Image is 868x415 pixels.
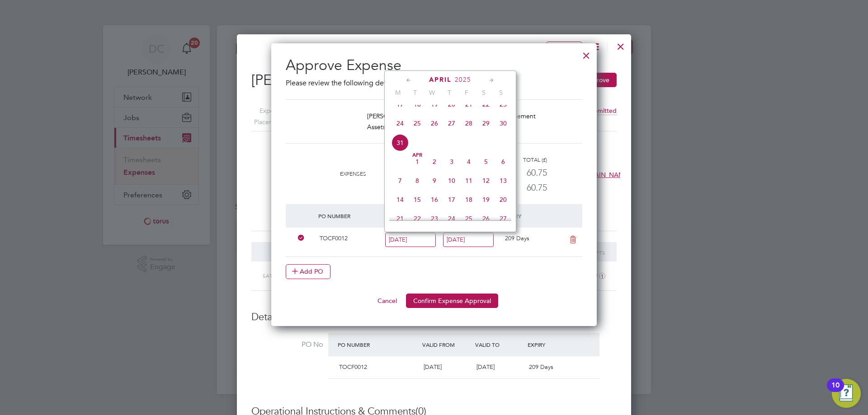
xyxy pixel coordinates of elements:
span: 31 [392,134,409,151]
input: Select one [443,233,494,247]
p: Please review the following details before approving this expense: [286,78,582,89]
div: 10 [831,385,840,397]
span: Sat [263,272,273,279]
span: S [475,89,492,97]
span: Apr [409,153,426,158]
span: 5 [477,153,495,170]
i: 1 [599,273,605,279]
span: 2025 [455,76,471,84]
div: 60.75 [366,165,429,180]
span: 29 [477,115,495,132]
label: Placement ID [240,117,292,128]
span: 4 [460,153,477,170]
span: 24 [443,210,460,227]
h2: [PERSON_NAME] Expense: [251,71,617,90]
span: Submitted [586,107,617,115]
span: [DATE] [476,363,495,371]
span: M [389,89,406,97]
span: Assets - Surveyor - Repairs [367,123,443,131]
span: T [406,89,424,97]
label: PO No [251,340,323,350]
span: 19 [426,96,443,113]
span: W [424,89,441,97]
input: Select one [385,233,436,247]
span: 2 [426,153,443,170]
span: 13 [495,172,512,189]
span: 20 [443,96,460,113]
span: TOCF0012 [339,363,367,371]
button: Confirm Expense Approval [406,294,498,308]
span: 3 [443,153,460,170]
div: Valid To [473,336,526,353]
span: T [441,89,458,97]
span: 15 [409,191,426,208]
span: 10 [443,172,460,189]
span: 17 [392,96,409,113]
button: Add PO [286,264,330,279]
span: 18 [409,96,426,113]
span: 7 [392,172,409,189]
div: Expiry [525,336,578,353]
span: 12 [477,172,495,189]
span: 16 [426,191,443,208]
button: Approve [577,73,617,87]
button: Cancel [370,294,404,308]
div: Valid From [420,336,473,353]
span: 6 [495,153,512,170]
span: 14 [392,191,409,208]
span: 26 [477,210,495,227]
span: 8 [409,172,426,189]
span: 20 [495,191,512,208]
span: 26 [426,115,443,132]
span: 21 [460,96,477,113]
div: Expiry [501,208,559,224]
span: TOCF0012 [320,234,348,242]
div: PO Number [335,336,420,353]
span: April [429,76,452,84]
span: 24 [392,115,409,132]
span: 19 [477,191,495,208]
div: Charge rate (£) [366,154,429,165]
span: 27 [443,115,460,132]
span: 60.75 [527,182,547,193]
span: 25 [409,115,426,132]
span: 21 [392,210,409,227]
button: Unfollow [546,42,582,53]
span: [PERSON_NAME] [367,112,417,120]
span: [DATE] [424,363,442,371]
span: 23 [495,96,512,113]
span: 18 [460,191,477,208]
span: 17 [443,191,460,208]
span: 23 [426,210,443,227]
span: 9 [426,172,443,189]
h2: Approve Expense [286,56,582,75]
span: 11 [460,172,477,189]
label: Expense ID [240,105,292,117]
span: 209 Days [529,363,553,371]
span: 1 [409,153,426,170]
span: 22 [477,96,495,113]
span: Expenses [340,171,366,177]
div: PO Number [316,208,386,224]
span: 25 [460,210,477,227]
span: S [492,89,509,97]
span: 30 [495,115,512,132]
span: F [458,89,475,97]
span: 28 [460,115,477,132]
span: 27 [495,210,512,227]
span: 22 [409,210,426,227]
span: 209 Days [505,234,529,242]
h3: Details [251,311,617,324]
button: Open Resource Center, 10 new notifications [832,379,861,408]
